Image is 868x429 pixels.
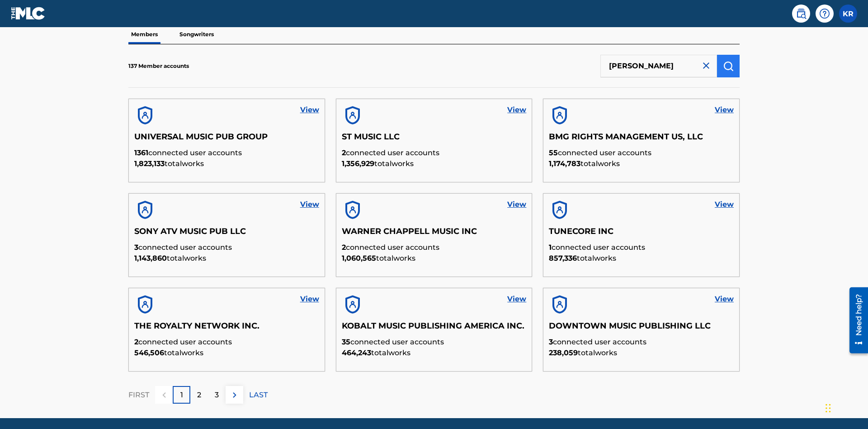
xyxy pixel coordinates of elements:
img: account [342,294,363,315]
a: View [507,294,526,305]
img: Search Works [723,61,734,71]
img: account [342,105,363,126]
img: account [549,105,571,126]
p: connected user accounts [342,242,527,253]
a: View [715,294,734,305]
span: 464,243 [342,348,371,357]
a: View [507,105,526,115]
h5: BMG RIGHTS MANAGEMENT US, LLC [549,132,734,148]
h5: UNIVERSAL MUSIC PUB GROUP [134,132,319,148]
p: 137 Member accounts [128,62,189,70]
span: 1 [549,243,552,252]
p: Songwriters [177,25,217,44]
img: help [819,8,830,19]
span: 1,060,565 [342,254,376,262]
h5: KOBALT MUSIC PUBLISHING AMERICA INC. [342,321,527,337]
p: total works [134,158,319,169]
p: LAST [249,390,268,400]
img: MLC Logo [11,7,46,20]
h5: THE ROYALTY NETWORK INC. [134,321,319,337]
img: account [134,294,156,315]
img: search [796,8,807,19]
p: total works [549,158,734,169]
div: Drag [826,395,831,422]
p: 1 [180,390,183,400]
p: connected user accounts [342,148,527,158]
span: 2 [342,148,346,157]
p: FIRST [128,390,149,400]
img: account [134,199,156,221]
p: 3 [215,390,219,400]
p: total works [342,253,527,264]
p: total works [134,253,319,264]
span: 35 [342,338,350,346]
span: 1361 [134,148,148,157]
h5: SONY ATV MUSIC PUB LLC [134,226,319,242]
span: 1,356,929 [342,159,374,168]
p: connected user accounts [134,242,319,253]
img: account [549,199,571,221]
img: account [134,105,156,126]
p: total works [342,348,527,358]
p: Members [128,25,160,44]
a: View [715,105,734,115]
span: 2 [134,338,138,346]
img: account [342,199,363,221]
span: 55 [549,148,558,157]
img: account [549,294,571,315]
span: 857,336 [549,254,577,262]
span: 1,143,860 [134,254,167,262]
div: Help [816,5,834,23]
p: 2 [197,390,201,400]
div: User Menu [839,5,857,23]
img: close [701,60,712,71]
a: View [300,199,319,210]
span: 2 [342,243,346,252]
h5: DOWNTOWN MUSIC PUBLISHING LLC [549,321,734,337]
iframe: Resource Center [843,284,868,358]
h5: TUNECORE INC [549,226,734,242]
p: connected user accounts [549,242,734,253]
span: 546,506 [134,348,164,357]
span: 3 [134,243,138,252]
p: total works [134,348,319,358]
p: total works [342,158,527,169]
p: total works [549,348,734,358]
a: View [715,199,734,210]
p: connected user accounts [342,337,527,348]
p: connected user accounts [134,148,319,158]
input: Search Members [600,55,717,77]
span: 1,174,783 [549,159,580,168]
img: right [229,390,240,400]
iframe: Chat Widget [823,386,868,429]
p: connected user accounts [549,337,734,348]
span: 1,823,133 [134,159,165,168]
span: 238,059 [549,348,578,357]
a: View [300,105,319,115]
p: connected user accounts [134,337,319,348]
h5: WARNER CHAPPELL MUSIC INC [342,226,527,242]
h5: ST MUSIC LLC [342,132,527,148]
p: connected user accounts [549,148,734,158]
a: Public Search [792,5,810,23]
p: total works [549,253,734,264]
a: View [507,199,526,210]
span: 3 [549,338,553,346]
a: View [300,294,319,305]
